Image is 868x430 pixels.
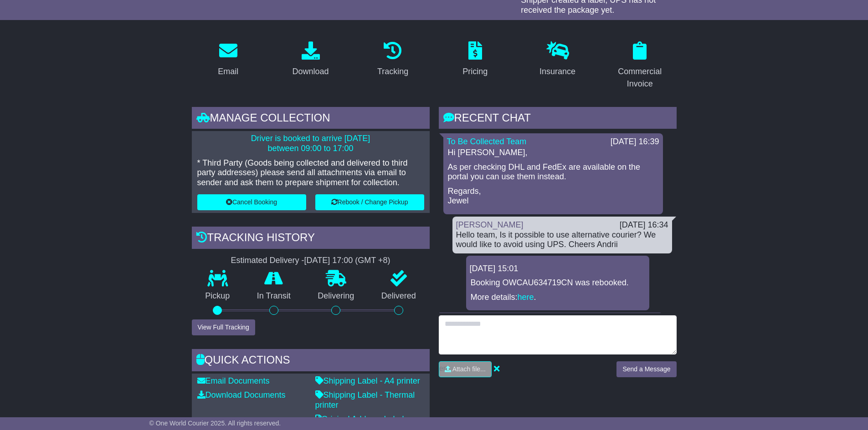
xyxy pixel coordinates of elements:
p: Regards, Jewel [448,187,658,206]
div: [DATE] 15:01 [470,264,646,274]
div: [DATE] 17:00 (GMT +8) [304,256,390,266]
span: © One World Courier 2025. All rights reserved. [149,420,281,427]
p: Delivered [368,291,430,301]
div: RECENT CHAT [439,107,677,132]
a: here [518,293,534,302]
div: Insurance [539,66,575,78]
button: Cancel Booking [197,194,306,210]
div: [DATE] 16:39 [611,137,659,147]
div: Tracking history [192,227,430,251]
div: Quick Actions [192,349,430,374]
div: Email [218,66,238,78]
a: Commercial Invoice [603,38,677,93]
p: Booking OWCAU634719CN was rebooked. [471,278,645,288]
p: Hi [PERSON_NAME], [448,148,658,158]
a: Shipping Label - A4 printer [315,376,420,385]
p: * Third Party (Goods being collected and delivered to third party addresses) please send all atta... [197,158,424,188]
div: [DATE] 16:34 [620,220,668,230]
div: Estimated Delivery - [192,256,430,266]
button: View Full Tracking [192,319,255,335]
a: Insurance [534,38,581,81]
a: Pricing [457,38,493,81]
button: Rebook / Change Pickup [315,194,424,210]
button: Send a Message [616,361,676,377]
a: Download Documents [197,390,286,400]
div: Pricing [462,66,488,78]
div: Tracking [377,66,408,78]
a: Email [212,38,244,81]
a: To Be Collected Team [447,137,527,146]
div: Manage collection [192,107,430,132]
div: Hello team, Is it possible to use alternative courier? We would like to avoid using UPS. Cheers A... [456,230,668,250]
p: As per checking DHL and FedEx are available on the portal you can use them instead. [448,162,658,182]
a: Download [286,38,334,81]
div: Download [292,66,329,78]
p: In Transit [243,291,304,301]
p: More details: . [471,293,645,303]
a: Shipping Label - Thermal printer [315,390,415,410]
a: Tracking [371,38,414,81]
a: Email Documents [197,376,270,385]
p: Delivering [304,291,368,301]
a: Original Address Label [315,415,404,424]
div: Commercial Invoice [609,66,671,90]
p: Driver is booked to arrive [DATE] between 09:00 to 17:00 [197,134,424,153]
a: [PERSON_NAME] [456,220,524,229]
p: Pickup [192,291,244,301]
